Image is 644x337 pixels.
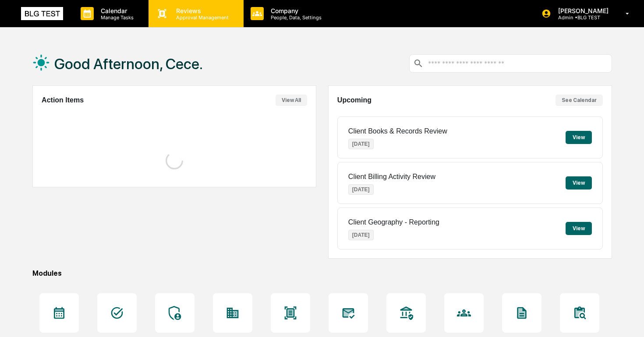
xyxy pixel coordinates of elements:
p: Calendar [94,7,138,14]
p: Manage Tasks [94,14,138,21]
h2: Action Items [42,96,84,104]
button: View [566,222,592,235]
p: Client Billing Activity Review [348,173,435,181]
p: Reviews [169,7,233,14]
button: View [566,176,592,190]
p: [DATE] [348,230,374,240]
p: Client Books & Records Review [348,127,447,135]
button: View All [276,95,307,106]
p: Admin • BLG TEST [551,14,613,21]
div: Modules [32,269,612,277]
h1: Good Afternoon, Cece. [54,55,203,73]
button: View [566,131,592,144]
p: [PERSON_NAME] [551,7,613,14]
img: logo [21,7,63,20]
p: Approval Management [169,14,233,21]
p: Client Geography - Reporting [348,218,439,226]
p: [DATE] [348,139,374,149]
p: Company [264,7,326,14]
p: People, Data, Settings [264,14,326,21]
h2: Upcoming [337,96,372,104]
p: [DATE] [348,184,374,195]
button: See Calendar [556,95,603,106]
